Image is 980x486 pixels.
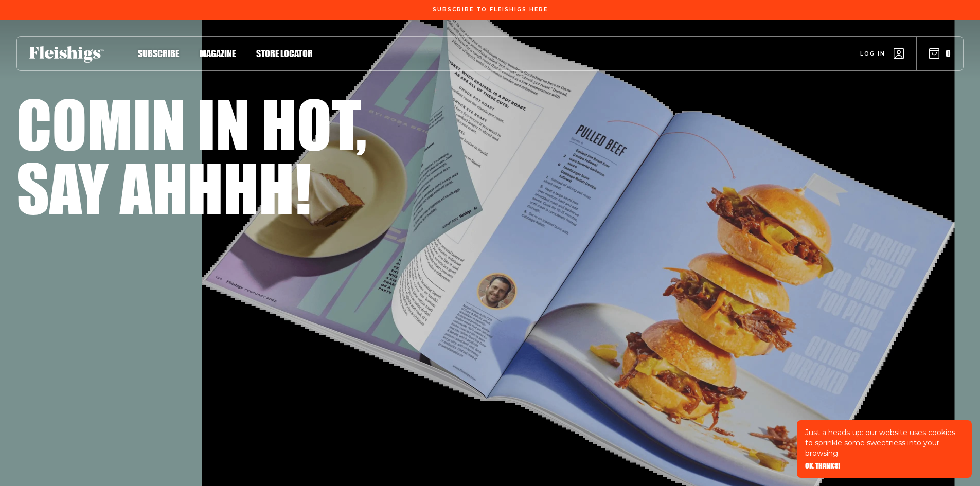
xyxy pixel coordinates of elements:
[431,7,550,12] a: Subscribe To Fleishigs Here
[860,50,885,58] span: Log in
[805,462,840,470] button: OK, THANKS!
[433,7,548,13] span: Subscribe To Fleishigs Here
[16,92,367,155] h1: Comin in hot,
[138,46,179,60] a: Subscribe
[805,427,964,458] p: Just a heads-up: our website uses cookies to sprinkle some sweetness into your browsing.
[16,155,311,219] h1: Say ahhhh!
[929,48,951,59] button: 0
[256,46,313,60] a: Store locator
[256,48,313,59] span: Store locator
[138,48,179,59] span: Subscribe
[860,48,904,59] a: Log in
